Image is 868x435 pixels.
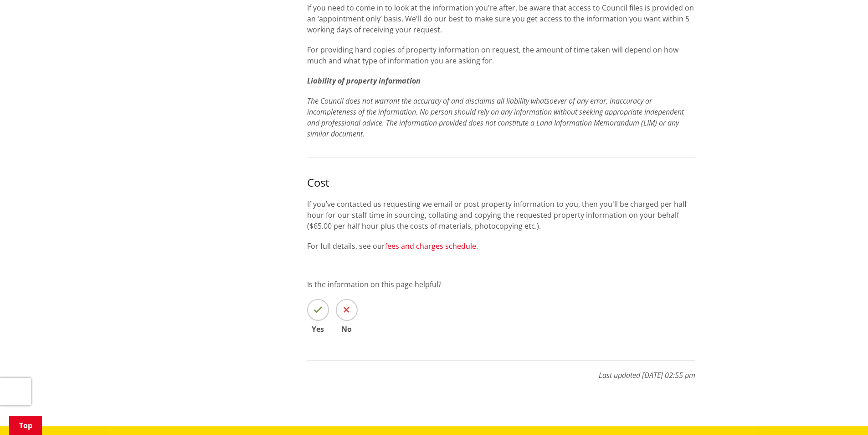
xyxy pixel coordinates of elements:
[307,360,695,381] p: Last updated [DATE] 02:55 pm
[307,44,695,66] p: For providing hard copies of property information on request, the amount of time taken will depen...
[307,76,421,86] em: Liability of property information
[307,199,695,231] p: If you’ve contacted us requesting we email or post property information to you, then you'll be ch...
[307,279,695,290] p: Is the information on this page helpful?
[307,176,695,189] h3: Cost
[9,416,42,435] a: Top
[307,96,684,139] em: The Council does not warrant the accuracy of and disclaims all liability whatsoever of any error,...
[307,241,695,252] p: For full details, see our .
[307,325,329,333] span: Yes
[307,2,695,35] p: If you need to come in to look at the information you're after, be aware that access to Council f...
[307,95,695,139] p: .
[826,397,859,430] iframe: Messenger Launcher
[336,325,358,333] span: No
[385,241,476,251] a: fees and charges schedule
